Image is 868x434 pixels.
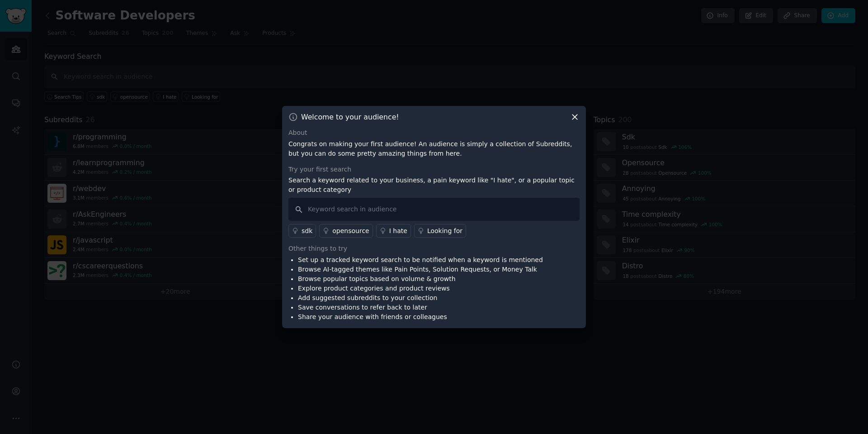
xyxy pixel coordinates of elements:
[319,224,373,238] a: opensource
[302,226,312,236] div: sdk
[376,224,411,238] a: I hate
[298,293,543,303] li: Add suggested subreddits to your collection
[288,198,580,221] input: Keyword search in audience
[298,255,543,265] li: Set up a tracked keyword search to be notified when a keyword is mentioned
[298,312,543,322] li: Share your audience with friends or colleagues
[332,226,369,236] div: opensource
[414,224,466,238] a: Looking for
[298,274,543,284] li: Browse popular topics based on volume & growth
[427,226,462,236] div: Looking for
[298,265,543,274] li: Browse AI-tagged themes like Pain Points, Solution Requests, or Money Talk
[288,176,580,195] p: Search a keyword related to your business, a pain keyword like "I hate", or a popular topic or pr...
[288,128,580,138] div: About
[298,303,543,312] li: Save conversations to refer back to later
[288,224,316,238] a: sdk
[389,226,407,236] div: I hate
[288,165,580,174] div: Try your first search
[298,284,543,293] li: Explore product categories and product reviews
[301,112,399,122] h3: Welcome to your audience!
[288,244,580,253] div: Other things to try
[288,139,580,158] p: Congrats on making your first audience! An audience is simply a collection of Subreddits, but you...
